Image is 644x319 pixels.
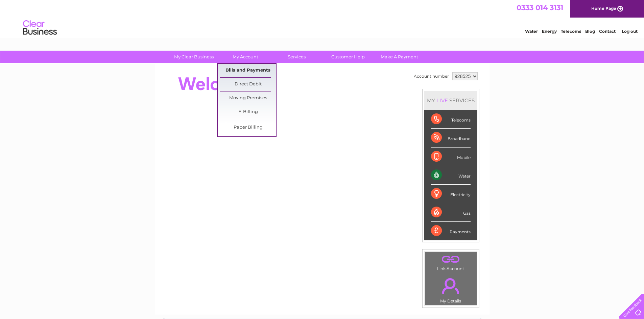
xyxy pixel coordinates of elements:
a: . [427,254,475,265]
td: Account number [412,71,451,82]
a: Energy [542,29,557,34]
a: My Account [217,51,273,63]
a: Make A Payment [372,51,427,63]
a: Bills and Payments [220,64,276,77]
a: Moving Premises [220,91,276,105]
a: . [427,274,475,298]
div: Gas [431,203,471,222]
a: Customer Help [320,51,376,63]
div: Water [431,166,471,185]
a: My Clear Business [166,51,222,63]
a: Paper Billing [220,121,276,134]
a: 0333 014 3131 [517,3,563,12]
div: LIVE [435,97,449,104]
a: Log out [622,29,638,34]
a: Telecoms [561,29,581,34]
td: Link Account [425,251,477,273]
a: Services [269,51,325,63]
img: logo.png [23,18,57,38]
a: Water [525,29,538,34]
a: Direct Debit [220,78,276,91]
a: E-Billing [220,105,276,119]
td: My Details [425,272,477,305]
div: Mobile [431,148,471,166]
div: Telecoms [431,110,471,129]
div: Payments [431,222,471,240]
div: Clear Business is a trading name of Verastar Limited (registered in [GEOGRAPHIC_DATA] No. 3667643... [163,4,482,33]
div: MY SERVICES [424,91,477,110]
a: Contact [599,29,616,34]
a: Blog [585,29,595,34]
div: Broadband [431,129,471,147]
div: Electricity [431,185,471,203]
